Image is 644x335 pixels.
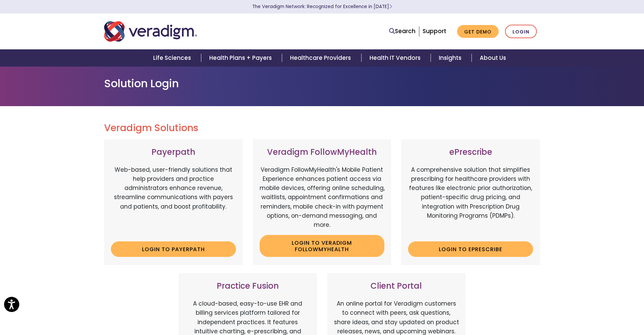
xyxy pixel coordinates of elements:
[505,25,537,39] a: Login
[408,241,533,257] a: Login to ePrescribe
[408,147,533,157] h3: ePrescribe
[389,3,392,10] span: Learn More
[260,147,385,157] h3: Veradigm FollowMyHealth
[111,147,236,157] h3: Payerpath
[260,235,385,257] a: Login to Veradigm FollowMyHealth
[389,27,415,36] a: Search
[104,20,197,43] img: Veradigm logo
[472,49,514,67] a: About Us
[282,49,361,67] a: Healthcare Providers
[252,3,392,10] a: The Veradigm Network: Recognized for Excellence in [DATE]Learn More
[104,77,540,90] h1: Solution Login
[423,27,446,35] a: Support
[111,165,236,236] p: Web-based, user-friendly solutions that help providers and practice administrators enhance revenu...
[457,25,499,38] a: Get Demo
[185,281,310,291] h3: Practice Fusion
[145,49,201,67] a: Life Sciences
[260,165,385,230] p: Veradigm FollowMyHealth's Mobile Patient Experience enhances patient access via mobile devices, o...
[104,122,540,134] h2: Veradigm Solutions
[408,165,533,236] p: A comprehensive solution that simplifies prescribing for healthcare providers with features like ...
[361,49,431,67] a: Health IT Vendors
[201,49,282,67] a: Health Plans + Payers
[111,241,236,257] a: Login to Payerpath
[334,281,459,291] h3: Client Portal
[431,49,472,67] a: Insights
